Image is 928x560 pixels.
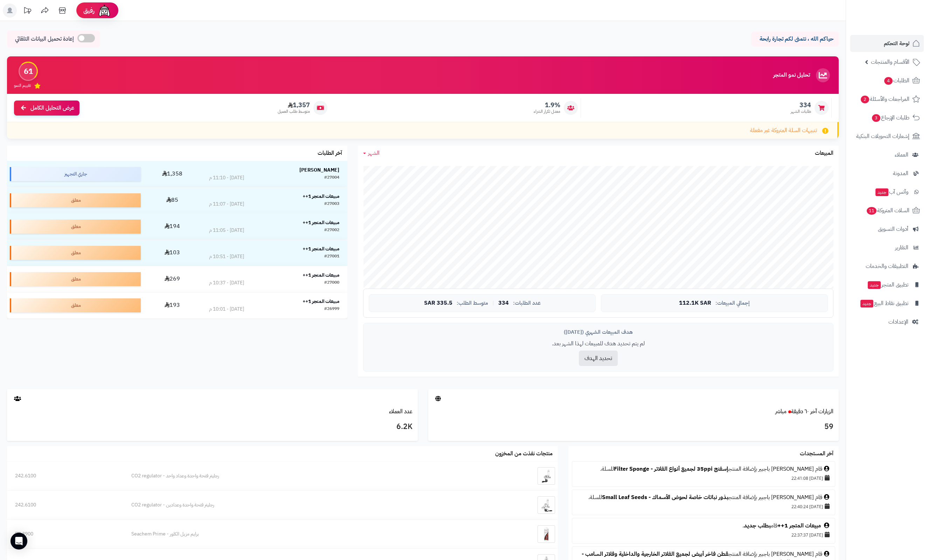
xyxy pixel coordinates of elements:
span: 334 [791,101,811,109]
h3: تحليل نمو المتجر [773,72,810,78]
h3: منتجات نفذت من المخزون [495,451,553,457]
a: الإعدادات [850,313,924,330]
span: السلات المتروكة [866,206,909,215]
span: وآتس آب [875,187,908,197]
div: [DATE] - 11:10 م [209,174,244,181]
span: عرض التحليل الكامل [30,104,74,112]
div: جاري التجهيز [10,167,141,181]
a: الطلبات4 [850,72,924,89]
div: #27003 [324,201,339,208]
h3: آخر الطلبات [318,150,342,157]
span: المدونة [893,168,908,178]
strong: مبيعات المتجر 1++ [303,271,339,279]
a: تطبيق المتجرجديد [850,276,924,293]
span: 334 [498,300,509,306]
div: معلق [10,220,141,234]
span: 3 [872,114,880,122]
a: بطلب جديد [744,521,771,530]
a: أدوات التسويق [850,221,924,237]
a: طلبات الإرجاع3 [850,109,924,126]
div: 77.3900 [15,531,115,538]
td: 269 [144,266,201,292]
div: [DATE] - 11:05 م [209,227,244,234]
span: 4 [884,77,893,85]
div: قام [PERSON_NAME] باجبير بإضافة المنتج للسلة. [576,493,831,502]
a: إشعارات التحويلات البنكية [850,128,924,145]
strong: مبيعات المتجر 1++ [303,298,339,305]
span: متوسط طلب العميل [278,109,310,115]
td: 103 [144,240,201,266]
span: معدل تكرار الشراء [534,109,560,115]
a: العملاء [850,146,924,163]
span: 112.1K SAR [679,300,711,306]
span: الطلبات [884,76,909,85]
a: وآتس آبجديد [850,184,924,200]
a: إسفنج 35ppi لجميع أنواع الفلاتر - Filter Sponge [614,465,728,473]
strong: مبيعات المتجر 1++ [303,219,339,226]
div: [DATE] - 10:37 م [209,279,244,286]
div: [DATE] - 10:51 م [209,253,244,260]
h3: 6.2K [12,421,413,433]
div: #27004 [324,174,339,181]
div: برايم مزيل الكلور - Seachem Prime [131,531,477,538]
div: رجليتر فتحة واحدة وعدادين - CO2 regulator [131,502,477,509]
a: لوحة التحكم [850,35,924,52]
span: طلبات الشهر [791,109,811,115]
div: قام [PERSON_NAME] باجبير بإضافة المنتج للسلة. [576,465,831,473]
span: إشعارات التحويلات البنكية [856,131,909,141]
span: الشهر [368,149,380,157]
strong: مبيعات المتجر 1++ [303,193,339,200]
h3: 59 [434,421,834,433]
span: الإعدادات [888,317,908,327]
div: #27001 [324,253,339,260]
a: التطبيقات والخدمات [850,258,924,275]
td: 85 [144,187,201,213]
span: التطبيقات والخدمات [866,261,908,271]
div: 242.6100 [15,502,115,509]
p: لم يتم تحديد هدف للمبيعات لهذا الشهر بعد. [369,340,828,348]
span: لوحة التحكم [884,39,909,48]
span: عدد الطلبات: [513,300,541,306]
div: 242.6100 [15,472,115,479]
a: المدونة [850,165,924,182]
div: رجليتر فتحة واحدة وعداد واحد - CO2 regulator [131,472,477,479]
td: 194 [144,214,201,240]
span: رفيق [83,6,95,15]
small: مباشر [775,407,787,416]
h3: المبيعات [815,150,833,157]
strong: [PERSON_NAME] [299,166,339,174]
span: تقييم النمو [14,83,31,89]
span: أدوات التسويق [878,224,908,234]
span: الأقسام والمنتجات [871,57,909,67]
span: جديد [868,281,881,289]
div: [DATE] - 10:01 م [209,306,244,313]
a: المراجعات والأسئلة2 [850,91,924,108]
a: السلات المتروكة11 [850,202,924,219]
span: 11 [867,207,877,215]
div: #27000 [324,279,339,286]
a: التقارير [850,239,924,256]
span: تنبيهات السلة المتروكة غير مفعلة [750,126,817,134]
a: تطبيق نقاط البيعجديد [850,295,924,312]
div: #26999 [324,306,339,313]
div: قام . [576,522,831,530]
div: معلق [10,272,141,286]
span: جديد [875,188,888,196]
div: معلق [10,193,141,207]
span: جديد [860,300,873,307]
span: | [492,300,494,306]
a: تحديثات المنصة [19,4,36,19]
img: رجليتر فتحة واحدة وعدادين - CO2 regulator [538,496,555,514]
a: بذور نباتات خاصة لحوض الأسماك - Small Leaf Seeds [602,493,728,502]
a: عدد العملاء [389,407,413,416]
a: مبيعات المتجر 1++ [777,521,821,530]
span: تطبيق المتجر [867,280,908,290]
span: 1.9% [534,101,560,109]
span: المراجعات والأسئلة [860,94,909,104]
a: عرض التحليل الكامل [14,101,79,116]
a: الشهر [363,149,380,157]
img: ai-face.png [97,4,111,18]
span: إعادة تحميل البيانات التلقائي [15,35,74,43]
a: الزيارات آخر ٦٠ دقيقةمباشر [775,407,833,416]
span: العملاء [895,150,908,160]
